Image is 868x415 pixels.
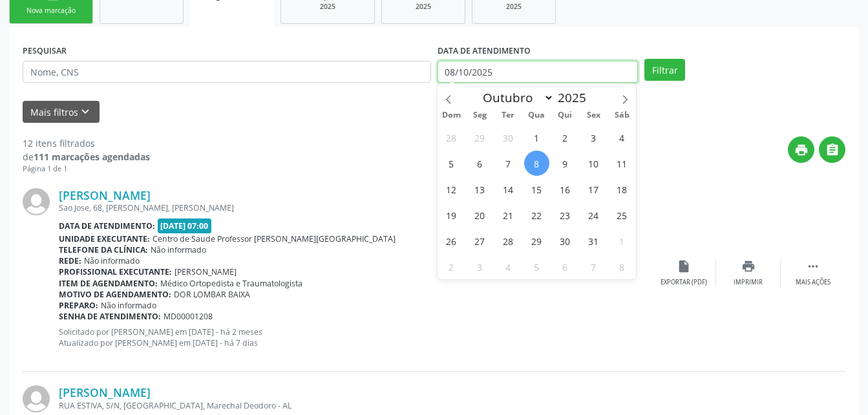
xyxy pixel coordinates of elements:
[579,111,608,120] span: Sex
[496,151,521,176] span: Outubro 7, 2025
[734,278,763,287] div: Imprimir
[496,176,521,202] span: Outubro 14, 2025
[59,311,161,322] b: Senha de atendimento:
[609,202,635,228] span: Outubro 25, 2025
[59,220,155,231] b: Data de atendimento:
[59,244,148,255] b: Telefone da clínica:
[581,202,606,228] span: Outubro 24, 2025
[553,176,578,202] span: Outubro 16, 2025
[59,266,172,277] b: Profissional executante:
[84,255,140,266] span: Não informado
[609,151,635,176] span: Outubro 11, 2025
[160,278,302,289] span: Médico Ortopedista e Traumatologista
[524,125,549,150] span: Outubro 1, 2025
[608,111,636,120] span: Sáb
[677,259,691,273] i: insert_drive_file
[524,176,549,202] span: Outubro 15, 2025
[59,289,171,300] b: Motivo de agendamento:
[438,41,531,61] label: DATA DE ATENDIMENTO
[101,300,156,311] span: Não informado
[467,125,492,150] span: Setembro 29, 2025
[467,254,492,279] span: Novembro 3, 2025
[465,111,494,120] span: Seg
[23,164,150,175] div: Página 1 de 1
[477,89,555,107] select: Month
[644,59,685,81] button: Filtrar
[438,111,466,120] span: Dom
[581,125,606,150] span: Outubro 3, 2025
[59,400,651,411] div: RUA ESTIVA, S/N, [GEOGRAPHIC_DATA], Marechal Deodoro - AL
[59,326,651,348] p: Solicitado por [PERSON_NAME] em [DATE] - há 2 meses Atualizado por [PERSON_NAME] em [DATE] - há 7...
[467,228,492,253] span: Outubro 27, 2025
[553,202,578,228] span: Outubro 23, 2025
[175,266,237,277] span: [PERSON_NAME]
[23,385,50,412] img: img
[482,2,546,12] div: 2025
[609,228,635,253] span: Novembro 1, 2025
[524,151,549,176] span: Outubro 8, 2025
[23,136,150,150] div: 12 itens filtrados
[581,176,606,202] span: Outubro 17, 2025
[439,176,464,202] span: Outubro 12, 2025
[496,228,521,253] span: Outubro 28, 2025
[741,259,756,273] i: print
[391,2,456,12] div: 2025
[609,176,635,202] span: Outubro 18, 2025
[59,233,150,244] b: Unidade executante:
[496,125,521,150] span: Setembro 30, 2025
[551,111,579,120] span: Qui
[439,151,464,176] span: Outubro 5, 2025
[553,254,578,279] span: Novembro 6, 2025
[151,244,206,255] span: Não informado
[553,151,578,176] span: Outubro 9, 2025
[23,41,67,61] label: PESQUISAR
[609,125,635,150] span: Outubro 4, 2025
[524,228,549,253] span: Outubro 29, 2025
[59,202,651,213] div: Sao Jose, 68, [PERSON_NAME], [PERSON_NAME]
[553,228,578,253] span: Outubro 30, 2025
[554,89,597,106] input: Year
[158,218,212,233] span: [DATE] 07:00
[524,254,549,279] span: Novembro 5, 2025
[553,125,578,150] span: Outubro 2, 2025
[796,278,831,287] div: Mais ações
[788,136,814,163] button: print
[19,6,83,16] div: Nova marcação
[59,278,158,289] b: Item de agendamento:
[164,311,213,322] span: MD00001208
[290,2,365,12] div: 2025
[23,61,431,83] input: Nome, CNS
[609,254,635,279] span: Novembro 8, 2025
[661,278,707,287] div: Exportar (PDF)
[59,385,151,399] a: [PERSON_NAME]
[23,101,100,123] button: Mais filtroskeyboard_arrow_down
[581,228,606,253] span: Outubro 31, 2025
[819,136,845,163] button: 
[439,125,464,150] span: Setembro 28, 2025
[522,111,551,120] span: Qua
[438,61,639,83] input: Selecione um intervalo
[581,254,606,279] span: Novembro 7, 2025
[806,259,820,273] i: 
[78,105,92,119] i: keyboard_arrow_down
[794,143,809,157] i: print
[59,300,98,311] b: Preparo:
[496,254,521,279] span: Novembro 4, 2025
[174,289,250,300] span: DOR LOMBAR BAIXA
[153,233,396,244] span: Centro de Saude Professor [PERSON_NAME][GEOGRAPHIC_DATA]
[467,176,492,202] span: Outubro 13, 2025
[23,188,50,215] img: img
[581,151,606,176] span: Outubro 10, 2025
[825,143,840,157] i: 
[34,151,150,163] strong: 111 marcações agendadas
[494,111,522,120] span: Ter
[524,202,549,228] span: Outubro 22, 2025
[439,228,464,253] span: Outubro 26, 2025
[496,202,521,228] span: Outubro 21, 2025
[59,188,151,202] a: [PERSON_NAME]
[467,151,492,176] span: Outubro 6, 2025
[467,202,492,228] span: Outubro 20, 2025
[439,254,464,279] span: Novembro 2, 2025
[59,255,81,266] b: Rede:
[439,202,464,228] span: Outubro 19, 2025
